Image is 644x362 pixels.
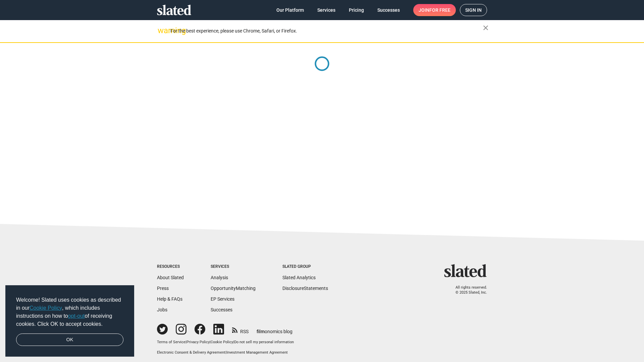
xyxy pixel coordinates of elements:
[233,340,234,344] span: |
[211,286,256,291] a: OpportunityMatching
[317,4,335,16] span: Services
[5,285,134,357] div: cookieconsent
[157,296,182,302] a: Help & FAQs
[16,334,123,346] a: dismiss cookie message
[448,285,487,295] p: All rights reserved. © 2025 Slated, Inc.
[282,275,316,280] a: Slated Analytics
[16,296,123,328] span: Welcome! Slated uses cookies as described in our , which includes instructions on how to of recei...
[482,24,490,32] mat-icon: close
[413,4,456,16] a: Joinfor free
[211,275,228,280] a: Analysis
[185,340,186,344] span: |
[234,340,294,345] button: Do not sell my personal information
[157,340,185,344] a: Terms of Service
[210,340,211,344] span: |
[157,307,167,312] a: Jobs
[343,4,369,16] a: Pricing
[257,323,292,335] a: filmonomics blog
[68,313,85,319] a: opt-out
[232,324,249,335] a: RSS
[186,340,210,344] a: Privacy Policy
[157,286,169,291] a: Press
[257,329,265,334] span: film
[170,26,483,36] div: For the best experience, please use Chrome, Safari, or Firefox.
[211,296,234,302] a: EP Services
[349,4,364,16] span: Pricing
[157,264,184,269] div: Resources
[460,4,487,16] a: Sign in
[211,307,232,312] a: Successes
[211,340,233,344] a: Cookie Policy
[157,350,225,355] a: Electronic Consent & Delivery Agreement
[312,4,341,16] a: Services
[429,4,450,16] span: for free
[157,275,184,280] a: About Slated
[419,4,450,16] span: Join
[276,4,304,16] span: Our Platform
[226,350,288,355] a: Investment Management Agreement
[372,4,405,16] a: Successes
[225,350,226,355] span: |
[282,264,328,269] div: Slated Group
[158,26,166,35] mat-icon: warning
[30,305,62,311] a: Cookie Policy
[377,4,400,16] span: Successes
[282,286,328,291] a: DisclosureStatements
[465,4,482,16] span: Sign in
[271,4,309,16] a: Our Platform
[211,264,256,269] div: Services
